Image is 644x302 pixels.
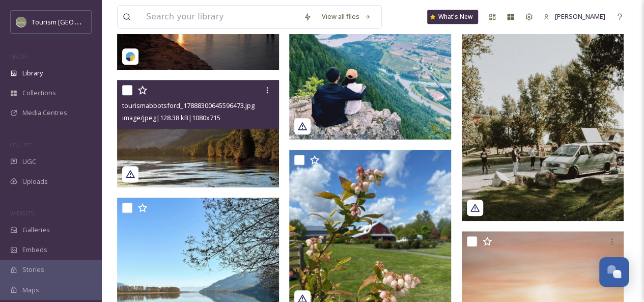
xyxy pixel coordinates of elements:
span: [PERSON_NAME] [555,12,605,21]
span: tourismabbotsford_17888300645596473.jpg [122,101,255,110]
img: tourismabbotsford_17888300645596473.jpg [117,80,279,187]
a: [PERSON_NAME] [538,7,610,26]
span: MEDIA [10,52,28,60]
span: UGC [22,157,36,167]
a: View all files [317,7,376,26]
span: Embeds [22,245,47,255]
span: Galleries [22,225,50,235]
span: Collections [22,88,56,98]
span: Tourism [GEOGRAPHIC_DATA] [32,17,123,26]
button: Open Chat [599,257,629,287]
span: image/jpeg | 128.38 kB | 1080 x 715 [122,113,220,122]
img: snapsea-logo.png [125,51,135,62]
a: What's New [427,10,478,24]
span: Media Centres [22,108,67,118]
span: COLLECT [10,141,32,149]
span: Library [22,68,43,78]
span: WIDGETS [10,209,34,217]
span: Uploads [22,177,48,186]
input: Search your library [141,6,298,28]
span: Stories [22,265,44,274]
img: tourismabbotsford_17938584482030772.jpg [462,19,624,222]
span: Maps [22,285,39,295]
img: Abbotsford_Snapsea.png [16,17,26,27]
